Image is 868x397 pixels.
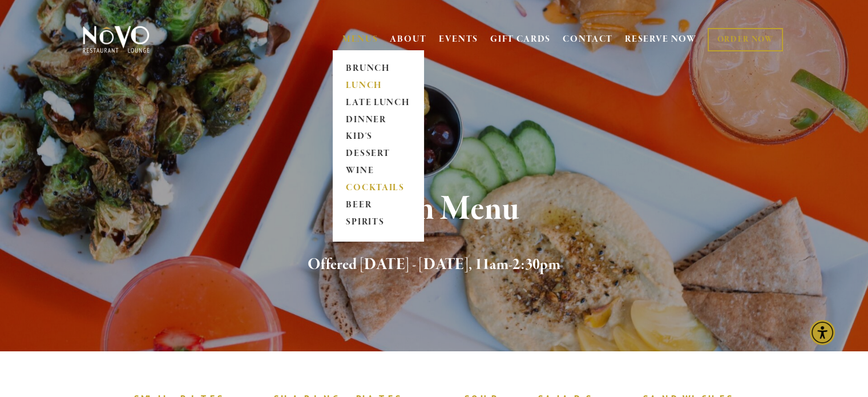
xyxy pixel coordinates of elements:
[490,29,551,50] a: GIFT CARDS
[625,29,697,50] a: RESERVE NOW
[708,28,782,51] a: ORDER NOW
[342,34,378,45] a: MENUS
[810,320,835,345] div: Accessibility Menu
[563,29,613,50] a: CONTACT
[342,111,414,129] a: DINNER
[342,197,414,214] a: BEER
[342,77,414,94] a: LUNCH
[342,94,414,111] a: LATE LUNCH
[342,129,414,146] a: KID'S
[342,60,414,77] a: BRUNCH
[342,146,414,163] a: DESSERT
[390,34,427,45] a: ABOUT
[342,214,414,231] a: SPIRITS
[80,25,152,54] img: Novo Restaurant &amp; Lounge
[342,180,414,197] a: COCKTAILS
[439,34,478,45] a: EVENTS
[342,163,414,180] a: WINE
[102,191,767,228] h1: Lunch Menu
[102,253,767,277] h2: Offered [DATE] - [DATE], 11am-2:30pm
